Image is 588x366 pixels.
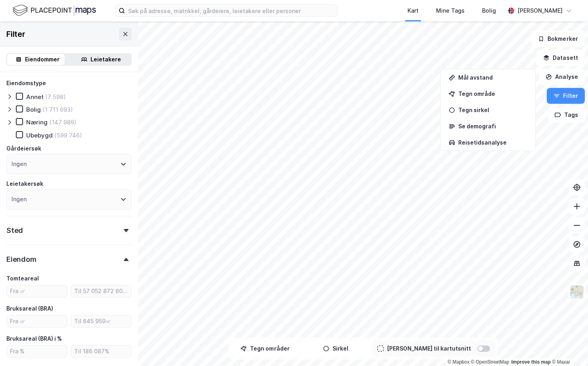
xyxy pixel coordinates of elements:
button: Sirkel [302,341,369,356]
iframe: Chat Widget [548,328,588,366]
div: Leietakere [90,55,121,64]
div: [PERSON_NAME] til kartutsnitt [387,344,471,353]
img: Z [569,284,584,299]
div: Leietakersøk [6,179,43,189]
div: Eiendom [6,255,37,264]
input: Fra ㎡ [7,285,67,297]
div: Bolig [26,106,41,113]
button: Tags [548,107,585,123]
div: [PERSON_NAME] [517,6,563,15]
div: Mål avstand [458,74,527,81]
input: Søk på adresse, matrikkel, gårdeiere, leietakere eller personer [125,5,337,17]
a: OpenStreetMap [471,359,509,365]
div: Mine Tags [436,6,465,15]
div: Filter [6,28,25,40]
div: Næring [26,118,48,126]
div: Eiendomstype [6,78,46,88]
input: Fra % [7,345,67,357]
div: Bruksareal (BRA) [6,304,53,313]
button: Filter [547,88,585,104]
div: Reisetidsanalyse [458,139,527,146]
div: Eiendommer [25,55,60,64]
input: Til 645 959㎡ [71,315,131,327]
input: Til 186 087% [71,345,131,357]
div: Bolig [482,6,496,15]
img: logo.f888ab2527a4732fd821a326f86c7f29.svg [13,4,96,17]
div: Ingen [12,159,27,169]
div: (7 598) [45,93,66,101]
div: (1 711 693) [42,106,73,113]
div: Ingen [12,194,27,204]
div: Kart [407,6,419,15]
div: Ubebygd [26,132,53,139]
a: Mapbox [448,359,469,365]
div: Sted [6,226,23,235]
div: Tomteareal [6,274,39,283]
button: Analyse [539,69,585,85]
div: Annet [26,93,44,101]
div: (147 989) [49,118,77,126]
div: Se demografi [458,123,527,130]
div: Gårdeiersøk [6,144,41,153]
button: Bokmerker [531,31,585,47]
div: Tegn område [458,90,527,97]
input: Fra ㎡ [7,315,67,327]
div: Kontrollprogram for chat [548,328,588,366]
button: Tegn områder [231,341,299,356]
a: Improve this map [511,359,551,365]
input: Til 57 052 872 600㎡ [71,285,131,297]
div: Bruksareal (BRA) i % [6,334,62,343]
div: Tegn sirkel [458,107,527,113]
button: Datasett [536,50,585,66]
div: (599 746) [54,132,82,139]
